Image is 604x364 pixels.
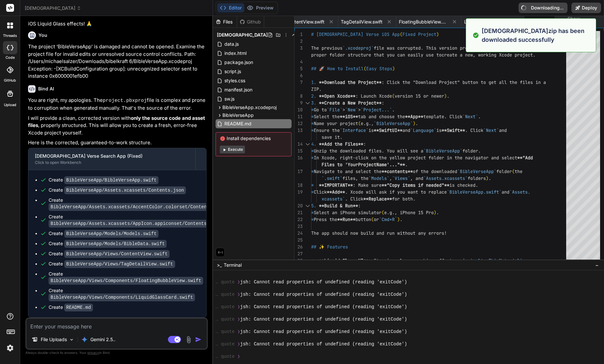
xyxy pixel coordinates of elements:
span: BibleVerseApp.xcodeproj [222,104,277,111]
span: template. Click [423,114,462,119]
span: version 15 or newer [395,93,444,99]
span: ) [392,66,395,71]
span: is checked. [449,182,478,188]
span: jsh: Cannot read properties of undefined (reading 'exitCode') [240,329,407,335]
span: . Xcode will ask if you want to replace [345,189,447,195]
span: ❯ [237,354,240,360]
span: : [382,100,384,106]
span: ( [400,31,402,37]
span: In Xcode, right-click on the yellow project fold [314,155,439,161]
div: Create [49,304,93,311]
label: threads [3,33,17,39]
div: 23 [294,223,303,230]
span: TagDetailView.swift [341,19,383,25]
span: README.md [224,120,252,128]
span: ( [392,93,395,99]
code: BibleVerseApp/Assets.xcassets/Contents.json [64,186,186,194]
div: 18 [294,182,303,189]
div: Create [49,287,200,301]
h6: You [38,32,47,39]
span: ❯ [237,341,240,347]
div: Create [49,250,170,257]
span: Select an iPhone simulator [314,210,382,215]
span: Go to [314,107,327,113]
span: 4. [311,141,316,147]
div: [DEMOGRAPHIC_DATA] Verse Search App (Fixed) [35,153,189,159]
div: 21 [294,209,303,216]
div: 27 [294,250,303,257]
span: [DEMOGRAPHIC_DATA] [25,5,81,11]
div: 3 [294,45,303,52]
span: ❯ [237,316,240,323]
span: Files to 'YourProjectName'..."** [322,162,405,167]
span: styles.css [224,77,246,85]
span: folder [496,168,512,174]
label: GitHub [4,78,16,83]
code: BibleVerseApp/Views/Components/FloatingBubbleView.swift [49,277,203,285]
p: Always double-check its answers. Your in Bind [25,350,208,356]
span: ❯ [237,279,240,285]
code: BibleVerseApp/Assets.xcassets/AppIcon.appiconset/Contents.json [49,220,222,228]
span: xcassets` [322,196,345,202]
code: BibleVerseApp/Views/TagDetailView.swift [64,260,175,268]
span: jsh: Cannot read properties of undefined (reading 'exitCode') [240,279,407,285]
span: . [447,93,449,99]
span: `.ultraThinMaterial` [470,258,522,263]
span: `.swift` [322,175,342,181]
span: . [436,210,439,215]
p: You are right, my apologies. The file is complex and prone to corruption when generated manually.... [28,97,206,112]
div: Create [49,240,167,247]
span: Select the [314,114,340,119]
span: Click [314,189,327,195]
code: BibleVerseApp/Views/ContentView.swift [64,250,170,258]
span: he files in a [512,79,546,85]
button: Deploy [571,3,601,13]
div: 14 [294,141,303,148]
span: er in the navigator and select [439,155,517,161]
span: ❯ [237,329,240,335]
span: `BibleVerseApp` [423,148,462,154]
span: Fixed Project [402,31,436,37]
span: − [595,262,599,268]
span: ContentView.swift [286,19,325,25]
span: folder. [462,148,481,154]
span: files, the [342,175,369,181]
span: jsh: Cannot read properties of undefined (reading 'exitCode') [240,292,407,298]
span: file was corrupted. This version provides clean S [374,45,502,51]
img: Gemini 2.5 Pro [81,336,88,343]
span: Press the [314,216,337,222]
span: index.html [224,49,247,57]
span: 1. [311,79,316,85]
span: save it. [322,134,342,140]
span: `BibleVerseApp.swift` [447,189,502,195]
span: s! [442,230,447,236]
span: The app should now build and run without any error [311,230,442,236]
span: . Click [345,196,363,202]
div: Create [49,271,203,284]
code: BibleVerseApp/Models/Models.swift [64,230,159,238]
span: ) [413,120,415,126]
span: ) [486,175,489,181]
span: and [402,127,410,133]
span: > [358,107,361,113]
p: I will provide a clean, corrected version with , properly structured. This will allow you to crea... [28,115,206,137]
span: BibleVerseApp [222,112,254,119]
span: Navigate to and select the [314,168,382,174]
span: data.js [224,40,239,48]
span: and [502,189,509,195]
div: 15 [294,148,303,154]
img: Pick Models [69,337,74,342]
button: Preview [244,3,276,12]
span: `Assets.xcassets` [423,175,468,181]
div: 17 [294,168,303,175]
span: ) [444,93,447,99]
span: 3. [311,100,316,106]
span: for both. [392,196,415,202]
span: `Models` [369,175,389,181]
span: ( [364,66,366,71]
span: . [522,258,525,263]
div: 24 [294,230,303,237]
span: . [478,114,481,119]
div: 11 [294,113,303,120]
div: 22 [294,216,303,223]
